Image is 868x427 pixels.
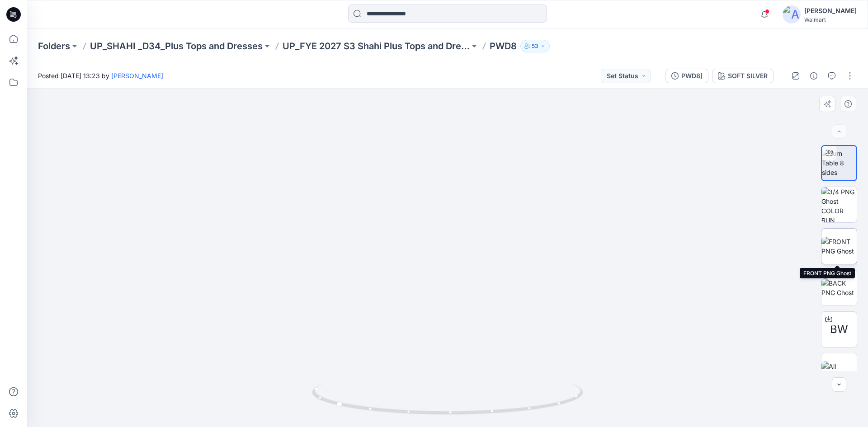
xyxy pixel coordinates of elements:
img: FRONT PNG Ghost [821,237,857,256]
div: [PERSON_NAME] [804,5,857,16]
button: SOFT SILVER [712,69,774,83]
img: Turn Table 8 sides [822,149,856,177]
img: eyJhbGciOiJIUzI1NiIsImtpZCI6IjAiLCJzbHQiOiJzZXMiLCJ0eXAiOiJKV1QifQ.eyJkYXRhIjp7InR5cGUiOiJzdG9yYW... [201,14,694,427]
a: [PERSON_NAME] [111,72,163,80]
div: PWD8] [681,71,703,81]
a: UP_SHAHI _D34_Plus Tops and Dresses [90,40,263,52]
span: BW [830,321,848,338]
button: 53 [520,40,550,52]
img: avatar [783,5,801,23]
span: Posted [DATE] 13:23 by [38,71,163,80]
a: Folders [38,40,70,52]
img: 3/4 PNG Ghost COLOR RUN [821,187,857,222]
img: All colorways [821,361,857,380]
p: PWD8 [490,40,517,52]
div: Walmart [804,16,857,23]
button: Details [807,69,821,83]
img: BACK PNG Ghost [821,278,857,297]
a: UP_FYE 2027 S3 Shahi Plus Tops and Dress [283,40,470,52]
p: 53 [532,41,538,51]
button: PWD8] [665,69,708,83]
div: SOFT SILVER [728,71,768,81]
